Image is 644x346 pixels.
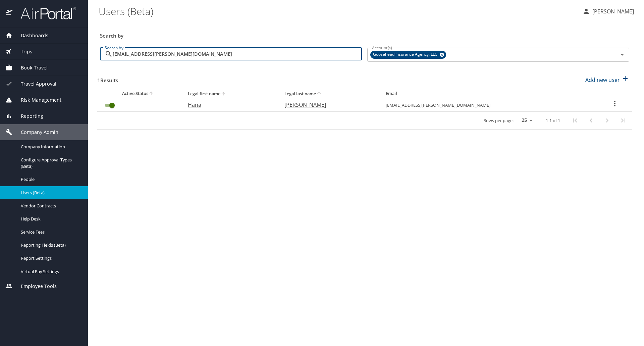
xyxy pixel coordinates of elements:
td: [EMAIL_ADDRESS][PERSON_NAME][DOMAIN_NAME] [380,99,597,111]
span: Employee Tools [12,283,57,290]
span: People [21,176,80,183]
span: Configure Approval Types (Beta) [21,157,80,169]
p: [PERSON_NAME] [590,7,634,15]
span: Users (Beta) [21,190,80,196]
button: sort [148,91,155,97]
input: Search by name or email [113,48,362,60]
span: Vendor Contracts [21,203,80,209]
button: sort [220,91,227,97]
span: Book Travel [12,64,48,71]
p: Rows per page: [483,118,514,123]
p: 1-1 of 1 [546,118,560,123]
span: Risk Management [12,96,61,104]
span: Goosehead Insurance Agency, LLC [370,51,441,58]
p: Hana [188,101,271,109]
th: Active Status [97,89,182,99]
button: Open [618,50,627,59]
span: Dashboards [12,32,48,39]
th: Legal first name [182,89,279,99]
span: Reporting [12,112,43,120]
span: Report Settings [21,255,80,261]
span: Trips [12,48,32,55]
button: Add new user [583,72,632,87]
img: icon-airportal.png [6,7,13,20]
span: Reporting Fields (Beta) [21,242,80,248]
div: Goosehead Insurance Agency, LLC [370,51,446,59]
button: sort [316,91,323,97]
table: User Search Table [97,89,632,130]
span: Service Fees [21,229,80,235]
button: [PERSON_NAME] [580,5,637,17]
span: Company Admin [12,129,58,136]
p: [PERSON_NAME] [284,101,372,109]
span: Help Desk [21,216,80,222]
h1: Users (Beta) [99,1,577,21]
span: Company Information [21,144,80,150]
h3: Search by [100,28,629,40]
h3: 1 Results [97,72,118,84]
th: Email [380,89,597,99]
span: Virtual Pay Settings [21,268,80,275]
th: Legal last name [279,89,380,99]
span: Travel Approval [12,80,56,88]
img: airportal-logo.png [13,7,76,20]
select: rows per page [516,115,535,126]
p: Add new user [585,76,620,84]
